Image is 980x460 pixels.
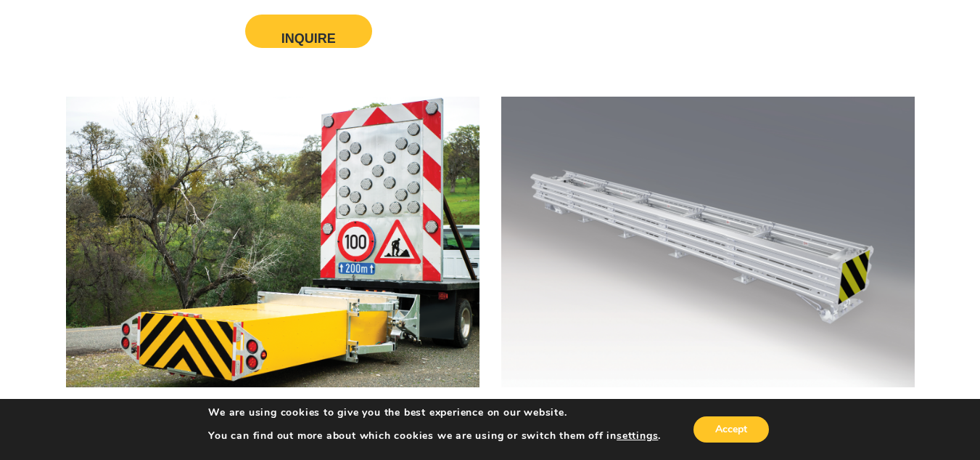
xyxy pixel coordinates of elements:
sup: TM [310,397,331,410]
p: We are using cookies to give you the best experience on our website. [208,406,661,419]
p: You can find out more about which cookies we are using or switch them off in . [208,429,661,443]
a: GUARD ENTM [215,398,331,416]
sup: TM [735,397,755,410]
button: settings [617,429,658,443]
button: Inquire [281,32,336,35]
a: CENTRATM [501,387,915,437]
button: Accept [693,416,769,443]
